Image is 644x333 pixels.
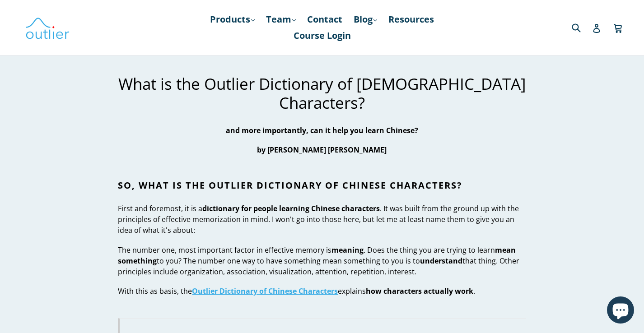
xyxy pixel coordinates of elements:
strong: mean something [118,245,516,266]
a: Outlier Dictionary of Chinese Characters [192,286,338,296]
strong: how characters actually work [366,286,473,296]
p: First and foremost, it is a . It was built from the ground up with the principles of effective me... [118,203,526,236]
inbox-online-store-chat: Shopify online store chat [604,296,637,326]
p: With this as basis, the explains . [118,286,526,296]
strong: by [PERSON_NAME] [PERSON_NAME] [257,145,387,155]
h1: What is the Outlier Dictionary of [DEMOGRAPHIC_DATA] Characters? [118,74,526,112]
strong: and more importantly, can it help you learn Chinese? [226,125,418,135]
a: Contact [303,11,347,28]
input: Search [569,18,594,37]
a: Products [205,11,259,28]
a: Team [261,11,300,28]
b: So, what is the Outlier Dictionary of Chinese Characters? [118,179,462,191]
a: Resources [384,11,439,28]
img: Outlier Linguistics [25,14,70,41]
strong: understand [420,256,462,266]
a: Blog [349,11,382,28]
p: The number one, most important factor in effective memory is . Does the thing you are trying to l... [118,245,526,277]
a: Course Login [289,28,355,44]
strong: meaning [331,245,364,255]
strong: dictionary for people learning Chinese characters [202,203,380,213]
